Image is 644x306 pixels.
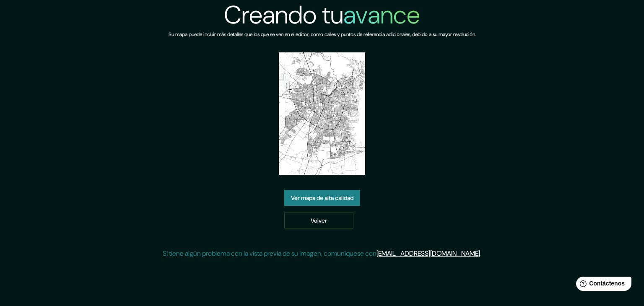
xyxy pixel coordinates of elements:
font: Volver [311,217,327,224]
a: [EMAIL_ADDRESS][DOMAIN_NAME] [377,249,480,258]
a: Ver mapa de alta calidad [284,190,360,206]
img: vista previa del mapa creado [279,52,366,175]
font: Su mapa puede incluir más detalles que los que se ven en el editor, como calles y puntos de refer... [169,31,476,38]
a: Volver [284,213,353,228]
iframe: Lanzador de widgets de ayuda [569,273,635,297]
font: Ver mapa de alta calidad [291,194,353,202]
font: Si tiene algún problema con la vista previa de su imagen, comuníquese con [163,249,377,258]
font: . [480,249,481,258]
